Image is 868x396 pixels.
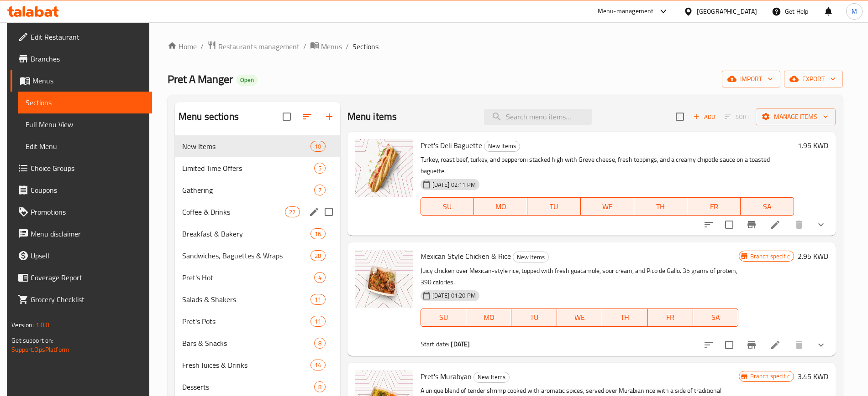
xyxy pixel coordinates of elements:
[314,381,326,392] div: items
[175,157,340,179] div: Limited Time Offers5
[310,316,325,327] div: items
[175,245,340,267] div: Sandwiches, Baguettes & Wraps28
[421,197,474,216] button: SU
[515,311,553,324] span: TU
[741,197,794,216] button: SA
[421,309,466,327] button: SU
[311,317,325,326] span: 11
[182,141,310,152] span: New Items
[557,309,602,327] button: WE
[182,185,314,195] div: Gathering
[11,201,152,223] a: Promotions
[311,361,325,370] span: 14
[815,219,826,230] svg: Show Choices
[182,272,314,283] div: Pret's Hot
[810,214,832,236] button: show more
[470,311,508,324] span: MO
[770,219,781,230] a: Edit menu item
[756,108,836,125] button: Manage items
[26,119,144,130] span: Full Menu View
[26,97,144,108] span: Sections
[421,370,472,383] span: Pret's Murabyan
[175,267,340,288] div: Pret's Hot4
[311,142,325,151] span: 10
[421,265,739,288] p: Juicy chicken over Mexican-style rice, topped with fresh guacamole, sour cream, and Pico de Gallo...
[175,310,340,332] div: Pret's Pots11
[182,250,310,261] span: Sandwiches, Baguettes & Wraps
[182,381,314,392] span: Desserts
[798,250,828,262] h6: 2.95 KWD
[798,370,828,383] h6: 3.45 KWD
[182,316,310,327] span: Pret's Pots
[747,252,794,261] span: Branch specific
[182,338,314,349] div: Bars & Snacks
[31,206,144,217] span: Promotions
[310,294,325,305] div: items
[318,106,340,128] button: Add section
[346,41,349,52] li: /
[179,110,239,123] h2: Menu sections
[815,339,826,350] svg: Show Choices
[207,41,300,52] a: Restaurants management
[310,141,325,152] div: items
[11,245,152,267] a: Upsell
[11,334,53,346] span: Get support on:
[182,163,314,174] span: Limited Time Offers
[237,76,258,84] span: Open
[791,73,836,85] span: export
[175,288,340,310] div: Salads & Shakers11
[670,107,689,126] span: Select section
[466,309,511,327] button: MO
[277,107,296,126] span: Select all sections
[687,197,741,216] button: FR
[31,163,144,174] span: Choice Groups
[18,135,152,157] a: Edit Menu
[689,110,719,124] button: Add
[11,70,152,92] a: Menus
[310,228,325,239] div: items
[652,311,689,324] span: FR
[784,71,843,87] button: export
[347,110,397,123] h2: Menu items
[355,250,413,308] img: Mexican Style Chicken & Rice
[473,372,510,383] div: New Items
[182,206,285,217] div: Coffee & Drinks
[689,110,719,124] span: Add item
[451,338,470,350] b: [DATE]
[182,294,310,305] span: Salads & Shakers
[168,41,843,52] nav: breadcrumb
[429,291,479,300] span: [DATE] 01:20 PM
[168,69,233,89] span: Pret A Manger
[720,335,739,355] span: Select to update
[31,53,144,64] span: Branches
[798,139,828,152] h6: 1.95 KWD
[182,228,310,239] span: Breakfast & Bakery
[719,110,756,124] span: Select section first
[513,252,548,262] span: New Items
[314,163,326,174] div: items
[425,311,463,324] span: SU
[31,250,144,261] span: Upsell
[175,135,340,157] div: New Items10
[788,214,810,236] button: delete
[810,334,832,356] button: show more
[11,179,152,201] a: Coupons
[744,200,790,213] span: SA
[425,200,471,213] span: SU
[478,200,524,213] span: MO
[168,41,197,52] a: Home
[11,319,34,331] span: Version:
[200,41,204,52] li: /
[11,223,152,245] a: Menu disclaimer
[31,185,144,195] span: Coupons
[638,200,684,213] span: TH
[484,141,520,151] span: New Items
[11,267,152,288] a: Coverage Report
[175,201,340,223] div: Coffee & Drinks22edit
[511,309,557,327] button: TU
[852,6,857,16] span: M
[741,334,763,356] button: Branch-specific-item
